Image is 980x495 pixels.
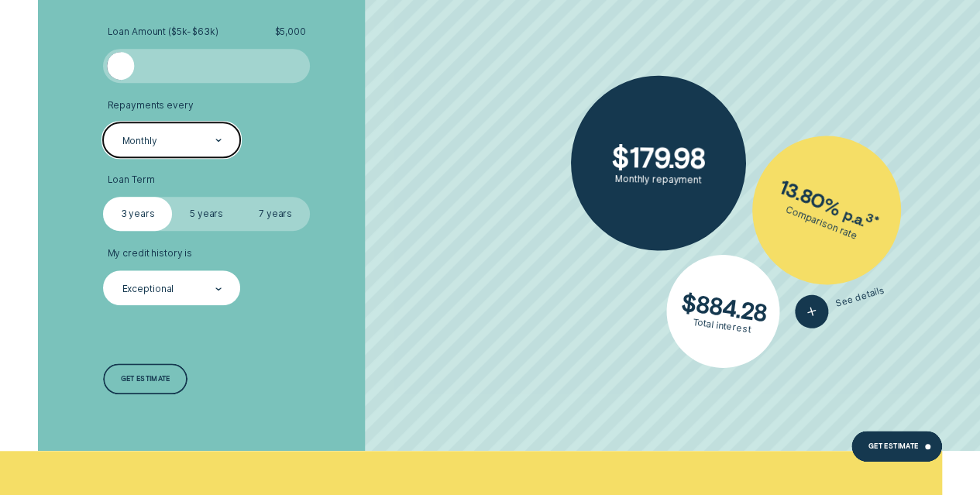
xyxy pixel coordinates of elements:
label: 7 years [241,197,310,231]
button: See details [790,273,888,332]
a: Get Estimate [851,431,943,462]
span: See details [834,284,885,309]
span: Loan Amount ( $5k - $63k ) [107,26,218,38]
span: $ 5,000 [274,26,305,38]
span: My credit history is [107,248,192,260]
div: Exceptional [122,283,174,294]
div: Monthly [122,135,157,146]
span: Loan Term [107,174,154,186]
span: Repayments every [107,100,193,112]
label: 5 years [172,197,241,231]
a: Get estimate [103,363,187,394]
label: 3 years [103,197,172,231]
